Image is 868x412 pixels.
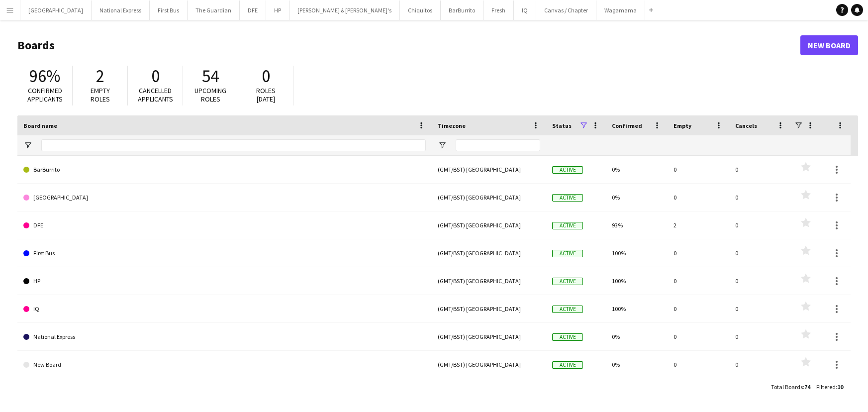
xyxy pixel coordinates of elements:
[668,211,729,239] div: 2
[552,222,583,229] span: Active
[29,65,60,87] span: 96%
[800,35,858,55] a: New Board
[91,86,110,103] span: Empty roles
[668,323,729,350] div: 0
[816,383,836,391] span: Filtered
[837,383,843,391] span: 10
[729,156,791,183] div: 0
[729,295,791,322] div: 0
[514,0,536,20] button: IQ
[804,383,810,391] span: 74
[606,211,668,239] div: 93%
[668,184,729,211] div: 0
[668,156,729,183] div: 0
[729,184,791,211] div: 0
[92,0,150,20] button: National Express
[138,86,173,103] span: Cancelled applicants
[240,0,266,20] button: DFE
[729,267,791,295] div: 0
[432,184,546,211] div: (GMT/BST) [GEOGRAPHIC_DATA]
[729,351,791,378] div: 0
[735,122,757,129] span: Cancels
[606,295,668,322] div: 100%
[27,86,63,103] span: Confirmed applicants
[729,323,791,350] div: 0
[816,377,843,397] div: :
[596,0,645,20] button: Wagamama
[606,351,668,378] div: 0%
[432,323,546,350] div: (GMT/BST) [GEOGRAPHIC_DATA]
[432,156,546,183] div: (GMT/BST) [GEOGRAPHIC_DATA]
[432,295,546,322] div: (GMT/BST) [GEOGRAPHIC_DATA]
[552,361,583,369] span: Active
[668,239,729,267] div: 0
[150,0,188,20] button: First Bus
[23,122,57,129] span: Board name
[151,65,160,87] span: 0
[17,38,800,53] h1: Boards
[23,295,426,323] a: IQ
[552,194,583,202] span: Active
[23,156,426,184] a: BarBurrito
[188,0,240,20] button: The Guardian
[438,122,466,129] span: Timezone
[266,0,289,20] button: HP
[606,323,668,350] div: 0%
[771,377,810,397] div: :
[606,239,668,267] div: 100%
[23,141,32,150] button: Open Filter Menu
[668,351,729,378] div: 0
[668,267,729,295] div: 0
[552,306,583,313] span: Active
[289,0,400,20] button: [PERSON_NAME] & [PERSON_NAME]'s
[456,139,540,151] input: Timezone Filter Input
[23,239,426,267] a: First Bus
[23,211,426,239] a: DFE
[606,156,668,183] div: 0%
[400,0,441,20] button: Chiquitos
[536,0,596,20] button: Canvas / Chapter
[729,239,791,267] div: 0
[262,65,270,87] span: 0
[438,141,447,150] button: Open Filter Menu
[202,65,219,87] span: 54
[606,184,668,211] div: 0%
[432,239,546,267] div: (GMT/BST) [GEOGRAPHIC_DATA]
[612,122,642,129] span: Confirmed
[729,211,791,239] div: 0
[552,166,583,174] span: Active
[20,0,92,20] button: [GEOGRAPHIC_DATA]
[96,65,104,87] span: 2
[483,0,514,20] button: Fresh
[441,0,483,20] button: BarBurrito
[194,86,226,103] span: Upcoming roles
[41,139,426,151] input: Board name Filter Input
[23,323,426,351] a: National Express
[668,295,729,322] div: 0
[552,278,583,285] span: Active
[23,351,426,379] a: New Board
[256,86,276,103] span: Roles [DATE]
[432,351,546,378] div: (GMT/BST) [GEOGRAPHIC_DATA]
[771,383,803,391] span: Total Boards
[432,267,546,295] div: (GMT/BST) [GEOGRAPHIC_DATA]
[606,267,668,295] div: 100%
[23,267,426,295] a: HP
[552,250,583,257] span: Active
[552,333,583,341] span: Active
[674,122,691,129] span: Empty
[432,211,546,239] div: (GMT/BST) [GEOGRAPHIC_DATA]
[23,184,426,211] a: [GEOGRAPHIC_DATA]
[552,122,572,129] span: Status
